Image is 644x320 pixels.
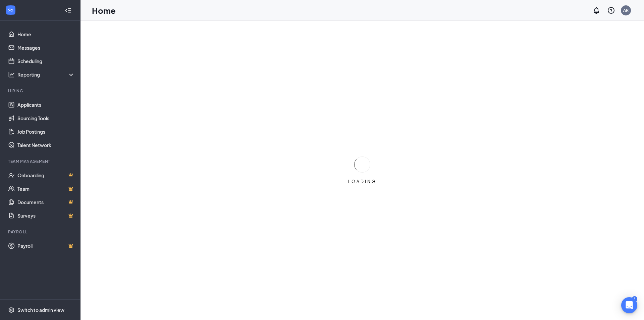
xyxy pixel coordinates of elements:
a: Sourcing Tools [17,111,75,125]
a: TeamCrown [17,182,75,195]
div: Payroll [8,229,73,235]
div: AR [623,7,629,13]
svg: Analysis [8,71,15,78]
h1: Home [92,5,116,16]
a: Messages [17,41,75,54]
svg: WorkstreamLogo [7,7,14,13]
div: Open Intercom Messenger [621,297,637,313]
div: Team Management [8,158,73,164]
a: Scheduling [17,54,75,68]
svg: Notifications [592,6,600,14]
div: Switch to admin view [17,307,64,313]
a: Job Postings [17,125,75,138]
div: Reporting [17,71,75,78]
svg: QuestionInfo [607,6,615,14]
a: Applicants [17,98,75,111]
a: SurveysCrown [17,209,75,222]
a: Talent Network [17,138,75,152]
div: 1 [632,296,637,302]
a: PayrollCrown [17,239,75,253]
a: DocumentsCrown [17,195,75,209]
svg: Collapse [65,7,71,14]
a: Home [17,28,75,41]
a: OnboardingCrown [17,169,75,182]
svg: Settings [8,307,15,313]
div: Hiring [8,88,73,94]
div: LOADING [345,179,379,184]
